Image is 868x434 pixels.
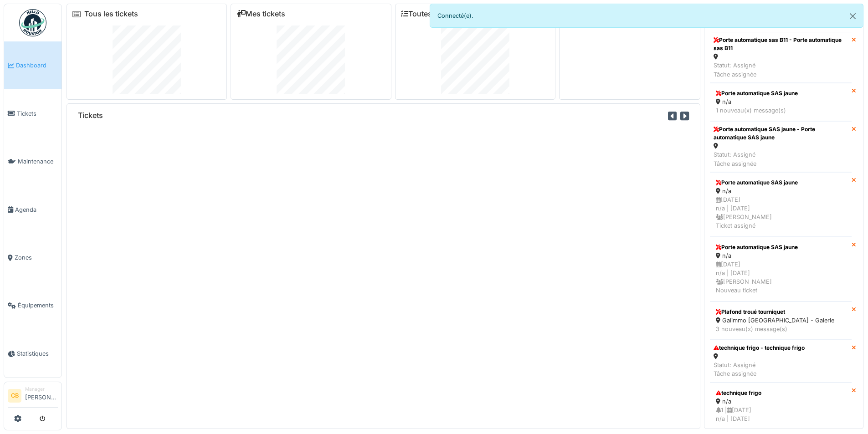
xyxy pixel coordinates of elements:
[714,36,848,52] div: Porte automatique sas B11 - Porte automatique sas B11
[84,10,138,18] a: Tous les tickets
[710,121,852,172] a: Porte automatique SAS jaune - Porte automatique SAS jaune Statut: AssignéTâche assignée
[17,349,58,358] span: Statistiques
[710,32,852,83] a: Porte automatique sas B11 - Porte automatique sas B11 Statut: AssignéTâche assignée
[714,150,848,168] div: Statut: Assigné Tâche assignée
[8,386,58,408] a: CB Manager[PERSON_NAME]
[15,253,58,262] span: Zones
[716,308,846,316] div: Plafond troué tourniquet
[714,61,848,78] div: Statut: Assigné Tâche assignée
[430,4,864,28] div: Connecté(e).
[4,330,62,378] a: Statistiques
[714,361,805,378] div: Statut: Assigné Tâche assignée
[16,61,58,70] span: Dashboard
[716,316,846,325] div: Galimmo [GEOGRAPHIC_DATA] - Galerie
[78,111,103,120] h6: Tickets
[716,89,846,97] div: Porte automatique SAS jaune
[4,138,62,185] a: Maintenance
[714,344,805,352] div: technique frigo - technique frigo
[716,260,846,295] div: [DATE] n/a | [DATE] [PERSON_NAME] Nouveau ticket
[18,157,58,166] span: Maintenance
[842,4,863,28] button: Close
[4,281,62,329] a: Équipements
[716,251,846,260] div: n/a
[401,10,469,18] a: Toutes les tâches
[4,185,62,233] a: Agenda
[25,386,58,405] li: [PERSON_NAME]
[17,109,58,118] span: Tickets
[710,340,852,383] a: technique frigo - technique frigo Statut: AssignéTâche assignée
[710,237,852,301] a: Porte automatique SAS jaune n/a [DATE]n/a | [DATE] [PERSON_NAME]Nouveau ticket
[716,179,846,187] div: Porte automatique SAS jaune
[25,386,58,393] div: Manager
[716,243,846,251] div: Porte automatique SAS jaune
[716,389,846,397] div: technique frigo
[4,41,62,89] a: Dashboard
[714,125,848,142] div: Porte automatique SAS jaune - Porte automatique SAS jaune
[716,397,846,406] div: n/a
[716,97,846,106] div: n/a
[716,187,846,195] div: n/a
[716,325,846,333] div: 3 nouveau(x) message(s)
[710,83,852,121] a: Porte automatique SAS jaune n/a 1 nouveau(x) message(s)
[8,389,21,403] li: CB
[4,234,62,281] a: Zones
[710,172,852,237] a: Porte automatique SAS jaune n/a [DATE]n/a | [DATE] [PERSON_NAME]Ticket assigné
[710,301,852,340] a: Plafond troué tourniquet Galimmo [GEOGRAPHIC_DATA] - Galerie 3 nouveau(x) message(s)
[4,89,62,137] a: Tickets
[716,106,846,115] div: 1 nouveau(x) message(s)
[236,10,285,18] a: Mes tickets
[716,195,846,230] div: [DATE] n/a | [DATE] [PERSON_NAME] Ticket assigné
[15,205,58,214] span: Agenda
[19,9,46,36] img: Badge_color-CXgf-gQk.svg
[18,301,58,310] span: Équipements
